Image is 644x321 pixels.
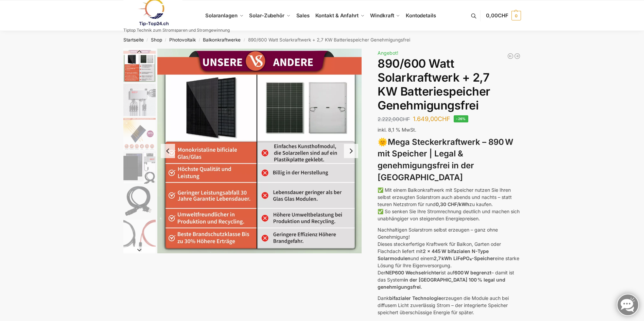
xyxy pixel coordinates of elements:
span: Angebot! [378,50,398,56]
h3: 🌞 [378,136,521,184]
a: Sales [293,0,312,31]
li: 7 / 12 [122,185,156,219]
span: Kontodetails [406,12,436,19]
a: Shop [151,37,162,43]
span: Windkraft [370,12,394,19]
a: Photovoltaik [169,37,196,43]
li: 8 / 12 [122,219,156,253]
strong: 0,30 CHF/kWh [436,201,469,207]
button: Previous slide [161,144,175,158]
img: Bificial im Vergleich zu billig Modulen [123,50,156,82]
li: 6 / 12 [122,151,156,185]
p: ✅ Mit einem Balkonkraftwerk mit Speicher nutzen Sie Ihren selbst erzeugten Solarstrom auch abends... [378,186,521,222]
button: Next slide [344,144,358,158]
bdi: 2.222,00 [378,116,410,122]
span: inkl. 8,1 % MwSt. [378,127,416,133]
li: 5 / 12 [122,117,156,151]
span: / [144,37,151,43]
span: 0,00 [486,12,508,19]
p: Tiptop Technik zum Stromsparen und Stromgewinnung [123,28,230,32]
img: Bificial 30 % mehr Leistung [123,118,156,150]
strong: 2 x 445 W bifazialen N-Type Solarmodulen [378,248,489,261]
a: Balkonkraftwerke [203,37,241,43]
span: 0 [511,11,521,20]
img: Anschlusskabel-3meter [123,186,156,218]
span: / [196,37,203,43]
a: Kontakt & Anfahrt [312,0,367,31]
img: BDS1000 [123,84,156,116]
span: CHF [498,12,508,19]
span: Kontakt & Anfahrt [315,12,359,19]
a: Balkonkraftwerk 600/810 Watt Fullblack [507,53,514,60]
strong: in der [GEOGRAPHIC_DATA] 100 % legal und genehmigungsfrei [378,277,505,290]
strong: bifazialer Technologie [389,295,441,301]
strong: 2,7 kWh LiFePO₄-Speicher [434,255,495,261]
p: Nachhaltigen Solarstrom selbst erzeugen – ganz ohne Genehmigung! Dieses steckerfertige Kraftwerk ... [378,226,521,290]
img: Balkonkraftwerk 860 [123,152,156,184]
nav: Breadcrumb [111,31,533,49]
img: Bificial im Vergleich zu billig Modulen [157,49,362,253]
span: Sales [296,12,310,19]
img: Anschlusskabel [123,220,156,252]
li: 4 / 12 [122,83,156,117]
p: Dank erzeugen die Module auch bei diffusem Licht zuverlässig Strom – der integrierte Speicher spe... [378,294,521,316]
a: 0,00CHF 0 [486,5,521,26]
span: Solaranlagen [205,12,238,19]
span: CHF [399,116,410,122]
a: Kontodetails [403,0,439,31]
bdi: 1.649,00 [413,115,450,122]
strong: 600 W begrenzt [454,270,491,275]
button: Previous slide [123,48,156,55]
a: Solar-Zubehör [246,0,293,31]
span: Solar-Zubehör [249,12,284,19]
h1: 890/600 Watt Solarkraftwerk + 2,7 KW Batteriespeicher Genehmigungsfrei [378,57,521,112]
li: 3 / 12 [122,49,156,83]
li: 9 / 12 [122,253,156,287]
a: Balkonkraftwerk 890 Watt Solarmodulleistung mit 2kW/h Zendure Speicher [514,53,521,60]
span: -26% [454,115,468,122]
li: 3 / 12 [157,49,362,253]
a: Windkraft [367,0,403,31]
strong: Mega Steckerkraftwerk – 890 W mit Speicher | Legal & genehmigungsfrei in der [GEOGRAPHIC_DATA] [378,137,513,182]
button: Next slide [123,247,156,253]
span: / [241,37,248,43]
a: Startseite [123,37,144,43]
span: CHF [438,115,450,122]
span: / [162,37,169,43]
strong: NEP600 Wechselrichter [385,270,441,275]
